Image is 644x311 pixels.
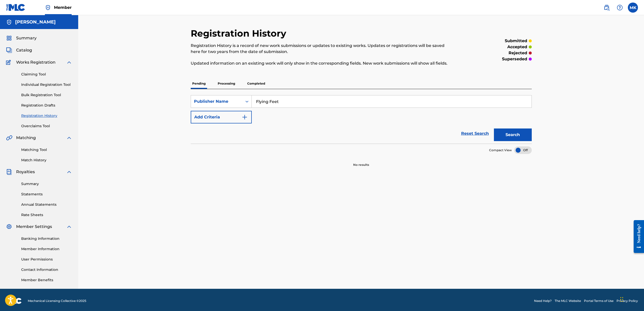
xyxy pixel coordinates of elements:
img: Catalog [6,47,12,53]
a: Registration History [21,113,72,118]
div: Drag [620,292,623,307]
a: Matching Tool [21,147,72,152]
div: User Menu [628,3,638,13]
a: Registration Drafts [21,103,72,108]
p: Completed [246,78,267,89]
p: accepted [507,44,527,50]
p: Processing [216,78,237,89]
img: Top Rightsholder [45,5,51,11]
a: User Permissions [21,257,72,262]
a: Portal Terms of Use [584,299,613,303]
a: Claiming Tool [21,72,72,77]
img: expand [66,59,72,65]
span: Royalties [16,169,35,175]
iframe: Chat Widget [619,287,644,311]
p: submitted [505,38,527,44]
span: Summary [16,35,37,41]
div: Publisher Name [194,98,239,105]
a: Summary [21,181,72,187]
a: Statements [21,192,72,197]
p: Updated information on an existing work will only show in the corresponding fields. New work subm... [191,60,453,66]
p: superseded [502,56,527,62]
img: Member Settings [6,224,12,230]
a: The MLC Website [555,299,581,303]
a: Annual Statements [21,202,72,207]
span: Member [54,5,72,10]
iframe: Resource Center [630,216,644,257]
a: Match History [21,158,72,163]
span: Mechanical Licensing Collective © 2025 [28,299,86,303]
a: Contact Information [21,267,72,272]
img: expand [66,169,72,175]
img: Summary [6,35,12,41]
p: No results [353,157,369,167]
span: Works Registration [16,59,55,65]
img: Matching [6,135,12,141]
button: Search [494,128,532,141]
img: 9d2ae6d4665cec9f34b9.svg [242,114,248,120]
span: Compact View [489,148,512,152]
a: Banking Information [21,236,72,241]
a: Individual Registration Tool [21,82,72,87]
h5: MICHAEL KENNEDY [15,19,56,25]
a: CatalogCatalog [6,47,32,53]
div: Help [615,3,625,13]
p: Registration History is a record of new work submissions or updates to existing works. Updates or... [191,43,453,55]
a: Privacy Policy [617,299,638,303]
img: Accounts [6,19,12,25]
a: Rate Sheets [21,212,72,218]
a: Reset Search [459,128,491,139]
img: expand [66,224,72,230]
a: Member Benefits [21,277,72,283]
button: Add Criteria [191,111,252,123]
p: Pending [191,78,207,89]
img: Royalties [6,169,12,175]
a: Bulk Registration Tool [21,92,72,98]
a: SummarySummary [6,35,37,41]
img: help [617,5,623,11]
img: search [604,5,610,11]
h2: Registration History [191,28,289,39]
form: Search Form [191,95,532,144]
span: Member Settings [16,224,52,230]
a: Member Information [21,246,72,252]
span: Catalog [16,47,32,53]
a: Overclaims Tool [21,123,72,129]
span: Matching [16,135,36,141]
a: Need Help? [534,299,552,303]
img: MLC Logo [6,4,25,11]
a: Public Search [602,3,612,13]
img: expand [66,135,72,141]
img: Works Registration [6,59,13,65]
p: rejected [509,50,527,56]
